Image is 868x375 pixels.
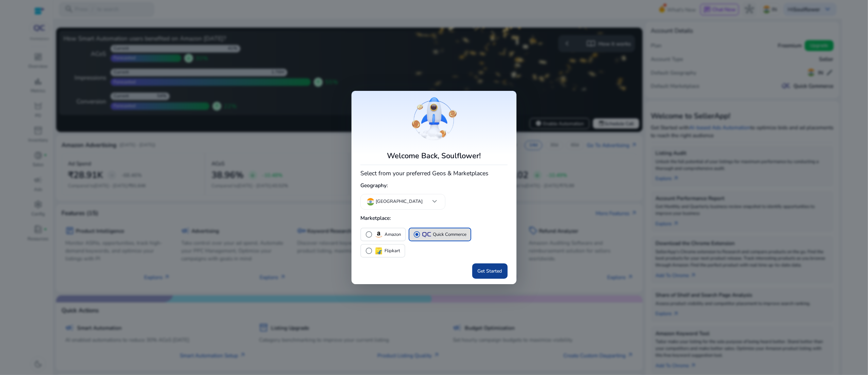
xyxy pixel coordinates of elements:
[376,198,423,205] p: [GEOGRAPHIC_DATA]
[374,246,383,255] img: flipkart.svg
[360,179,507,192] h5: Geography:
[430,197,439,206] span: keyboard_arrow_down
[385,247,401,255] p: Flipkart
[433,231,466,238] p: Quick Commerce
[478,267,502,275] span: Get Started
[367,198,374,206] img: in.svg
[385,231,401,238] p: Amazon
[360,168,507,177] h4: Select from your preferred Geos & Marketplaces
[413,231,421,238] span: radio_button_checked
[472,263,508,279] button: Get Started
[374,230,383,239] img: amazon.svg
[360,212,507,224] h5: Marketplace:
[365,231,373,238] span: radio_button_unchecked
[365,247,373,255] span: radio_button_unchecked
[422,232,431,237] img: QC-logo.svg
